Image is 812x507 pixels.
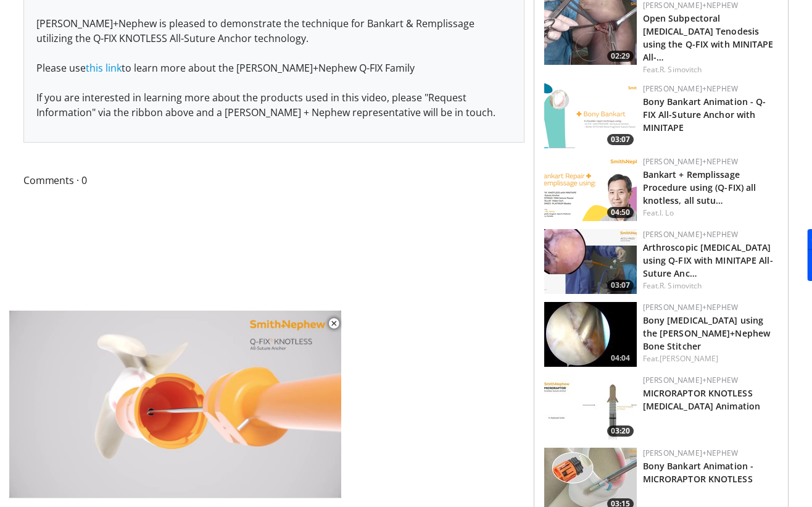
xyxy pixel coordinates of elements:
div: Feat. [643,280,778,291]
a: 04:04 [544,302,637,367]
img: 3a38d0f1-5554-4250-a1e0-e659e237130d.png.150x105_q85_crop-smart_upscale.png [544,83,637,148]
a: 03:07 [544,83,637,148]
a: this link [86,61,122,75]
a: 03:07 [544,229,637,294]
span: 04:50 [607,207,634,218]
a: [PERSON_NAME]+Nephew [643,156,738,167]
a: 04:50 [544,156,637,221]
img: 5579e9b9-29d2-49a1-95eb-a50cf76e6ce0.150x105_q85_crop-smart_upscale.jpg [544,375,637,440]
a: [PERSON_NAME] [660,353,718,364]
video-js: Video Player [9,311,342,498]
span: [PERSON_NAME]+Nephew is pleased to demonstrate the technique for Bankart & Remplissage utilizing ... [36,17,495,119]
span: Comments 0 [23,172,524,188]
img: 765ff36c-6626-4b31-9820-c05d7b9c62f4.150x105_q85_crop-smart_upscale.jpg [544,302,637,367]
img: 922685c3-2bf7-45dd-96b6-4cc854ce3169.png.150x105_q85_crop-smart_upscale.png [544,156,637,221]
a: Bony Bankart Animation - MICRORAPTOR KNOTLESS [643,460,753,485]
a: Bony [MEDICAL_DATA] using the [PERSON_NAME]+Nephew Bone Stitcher [643,314,770,352]
a: Bony Bankart Animation - Q-FIX All-Suture Anchor with MINITAPE [643,96,766,133]
span: 03:07 [607,134,634,145]
a: R. Simovitch [660,280,702,291]
a: I. Lo [660,207,674,218]
img: b182f213-c242-4759-be9b-dd29fc5ed4af.150x105_q85_crop-smart_upscale.jpg [544,229,637,294]
span: 03:20 [607,425,634,437]
a: [PERSON_NAME]+Nephew [643,229,738,240]
a: Arthroscopic [MEDICAL_DATA] using Q-FIX with MINITAPE All-Suture Anc… [643,241,773,279]
a: 03:20 [544,375,637,440]
button: Close [321,311,346,337]
a: [PERSON_NAME]+Nephew [643,302,738,312]
a: Bankart + Remplissage Procedure using (Q-FIX) all knotless, all sutu… [643,169,756,206]
div: Feat. [643,207,778,219]
a: [PERSON_NAME]+Nephew [643,83,738,94]
span: 04:04 [607,353,634,364]
a: [PERSON_NAME]+Nephew [643,375,738,385]
span: 02:29 [607,51,634,62]
a: MICRORAPTOR KNOTLESS [MEDICAL_DATA] Animation [643,387,760,412]
a: Open Subpectoral [MEDICAL_DATA] Tenodesis using the Q-FIX with MINITAPE All-… [643,12,774,63]
a: [PERSON_NAME]+Nephew [643,448,738,458]
div: Feat. [643,64,778,75]
div: Feat. [643,353,778,364]
span: 03:07 [607,280,634,291]
a: R. Simovitch [660,64,702,75]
